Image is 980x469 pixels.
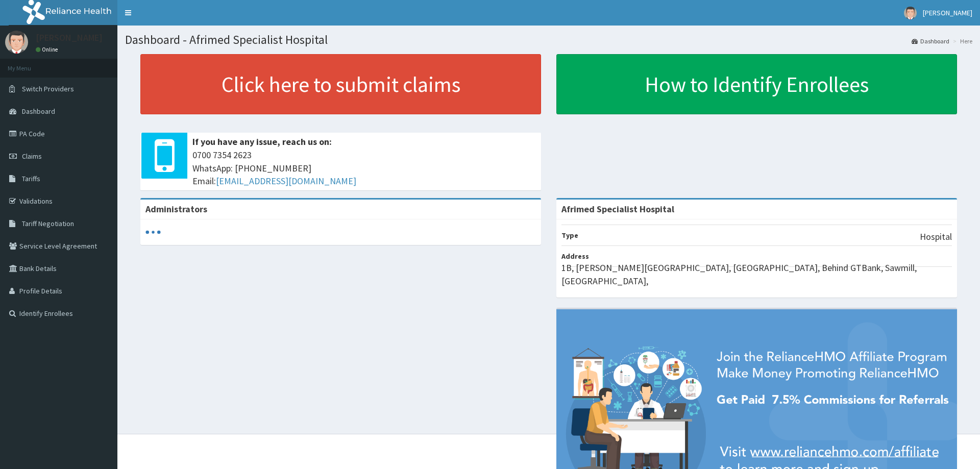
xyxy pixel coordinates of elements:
strong: Afrimed Specialist Hospital [561,203,674,215]
b: Administrators [145,203,207,215]
p: [PERSON_NAME] [36,33,103,42]
a: Dashboard [912,37,949,45]
img: User Image [5,31,28,54]
a: How to Identify Enrollees [556,54,957,114]
li: Here [950,37,972,45]
b: Address [561,252,589,261]
svg: audio-loading [145,225,161,240]
span: [PERSON_NAME] [923,8,972,17]
b: If you have any issue, reach us on: [192,136,332,147]
img: User Image [904,7,917,19]
p: Hospital [920,230,952,243]
span: 0700 7354 2623 WhatsApp: [PHONE_NUMBER] Email: [192,149,536,188]
p: 1B, [PERSON_NAME][GEOGRAPHIC_DATA], [GEOGRAPHIC_DATA], Behind GTBank, Sawmill, [GEOGRAPHIC_DATA], [561,261,952,287]
span: Tariff Negotiation [22,219,74,228]
a: Click here to submit claims [140,54,541,114]
span: Dashboard [22,107,55,116]
a: [EMAIL_ADDRESS][DOMAIN_NAME] [216,175,356,187]
span: Tariffs [22,174,40,183]
b: Type [561,231,578,240]
a: Online [36,46,60,53]
span: Claims [22,152,42,161]
span: Switch Providers [22,84,74,93]
h1: Dashboard - Afrimed Specialist Hospital [125,33,972,46]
